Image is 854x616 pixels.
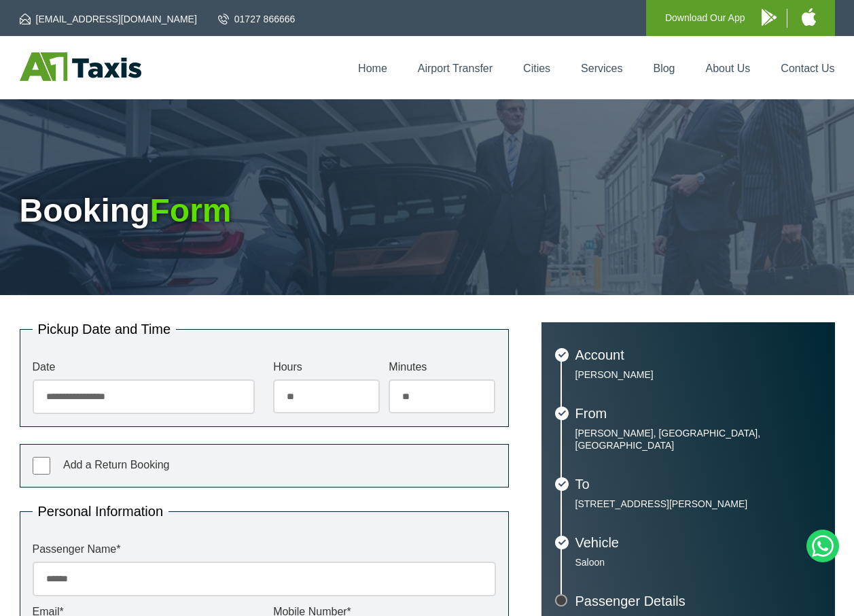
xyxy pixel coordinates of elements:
[575,348,821,362] h3: Account
[575,498,821,510] p: [STREET_ADDRESS][PERSON_NAME]
[802,8,816,26] img: A1 Taxis iPhone App
[20,12,197,26] a: [EMAIL_ADDRESS][DOMAIN_NAME]
[33,457,50,475] input: Add a Return Booking
[33,544,496,555] label: Passenger Name
[20,194,835,227] h1: Booking
[575,427,821,451] p: [PERSON_NAME], [GEOGRAPHIC_DATA], [GEOGRAPHIC_DATA]
[33,322,177,336] legend: Pickup Date and Time
[358,63,387,74] a: Home
[575,536,821,549] h3: Vehicle
[762,9,777,26] img: A1 Taxis Android App
[575,594,821,608] h3: Passenger Details
[665,10,745,27] p: Download Our App
[575,407,821,420] h3: From
[706,63,751,74] a: About Us
[63,459,170,470] span: Add a Return Booking
[575,369,821,381] p: [PERSON_NAME]
[418,63,493,74] a: Airport Transfer
[575,477,821,491] h3: To
[33,362,255,373] label: Date
[523,63,550,74] a: Cities
[575,556,821,568] p: Saloon
[653,63,675,74] a: Blog
[149,192,231,228] span: Form
[20,52,141,81] img: A1 Taxis St Albans LTD
[218,12,296,26] a: 01727 866666
[33,504,169,518] legend: Personal Information
[781,63,834,74] a: Contact Us
[389,362,495,373] label: Minutes
[581,63,622,74] a: Services
[273,362,380,373] label: Hours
